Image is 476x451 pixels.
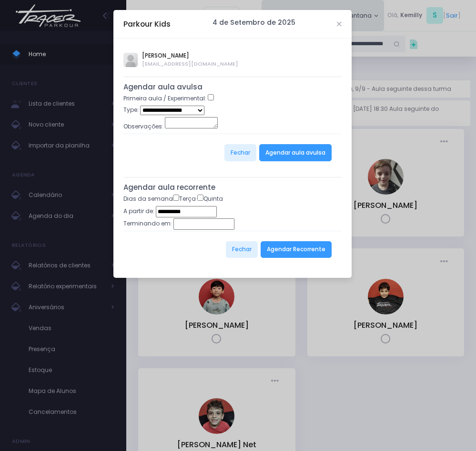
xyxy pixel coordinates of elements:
[197,195,223,203] label: Quinta
[224,144,256,161] button: Fechar
[259,144,332,161] button: Agendar aula avulsa
[123,106,139,114] label: Type:
[142,51,238,60] span: [PERSON_NAME]
[123,207,154,216] label: A partir de:
[337,22,342,27] button: Close
[123,122,163,131] label: Observações:
[213,19,295,27] h6: 4 de Setembro de 2025
[123,94,206,103] label: Primeira aula / Experimental:
[197,195,203,201] input: Quinta
[123,19,171,29] h5: Parkour Kids
[261,241,332,258] button: Agendar Recorrente
[226,241,258,258] button: Fechar
[173,195,179,201] input: Terça
[123,83,342,91] h5: Agendar aula avulsa
[142,60,238,68] span: [EMAIL_ADDRESS][DOMAIN_NAME]
[123,195,342,268] form: Dias da semana
[123,183,342,192] h5: Agendar aula recorrente
[123,219,172,228] label: Terminando em:
[173,195,196,203] label: Terça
